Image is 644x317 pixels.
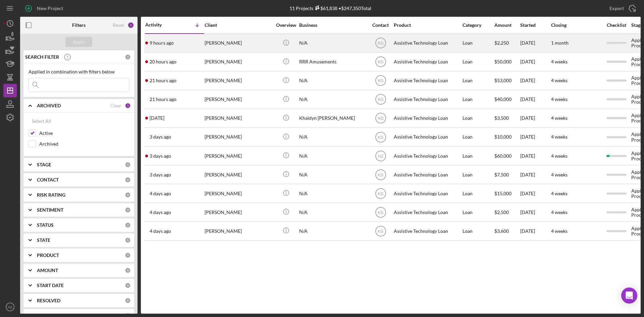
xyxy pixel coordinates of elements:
time: 2025-09-03 06:18 [150,40,174,46]
span: $40,000 [494,96,512,102]
time: 2025-08-30 03:10 [150,228,171,234]
text: KG [378,41,383,46]
div: N/A [299,184,366,202]
div: Loan [463,166,494,183]
text: KG [378,78,383,83]
div: 0 [125,192,131,198]
text: KG [378,97,383,102]
span: $50,000 [494,59,512,64]
text: HZ [378,154,383,158]
div: Assistive Technology Loan [394,34,461,52]
div: Loan [463,222,494,240]
time: 2025-08-30 04:25 [150,210,171,215]
time: 4 weeks [551,59,568,64]
div: [DATE] [520,222,550,240]
div: Khaidyn [PERSON_NAME] [299,109,366,127]
time: 2025-08-31 07:51 [150,172,171,177]
div: [PERSON_NAME] [205,147,272,165]
div: Select All [32,114,51,128]
div: 0 [125,282,131,288]
div: Open Intercom Messenger [621,287,637,304]
time: 2025-08-31 18:31 [150,134,171,140]
b: SENTIMENT [37,207,63,213]
span: $60,000 [494,153,512,159]
b: STATE [37,237,50,243]
div: 0 [125,222,131,228]
text: KG [378,135,383,140]
time: 4 weeks [551,115,568,121]
div: Category [463,22,494,28]
span: $3,600 [494,228,509,234]
div: Assistive Technology Loan [394,166,461,183]
div: Assistive Technology Loan [394,203,461,221]
time: 4 weeks [551,172,568,177]
div: [PERSON_NAME] [205,184,272,202]
div: [DATE] [520,34,550,52]
b: STAGE [37,162,51,167]
div: N/A [299,222,366,240]
text: KG [378,172,383,177]
div: N/A [299,203,366,221]
div: N/A [299,147,366,165]
time: 2025-09-02 18:42 [150,59,176,64]
span: $7,500 [494,172,509,177]
div: Business [299,22,366,28]
div: Closing [551,22,601,28]
div: Assistive Technology Loan [394,128,461,146]
div: N/A [299,128,366,146]
div: Checklist [602,22,631,28]
div: [PERSON_NAME] [205,203,272,221]
time: 2025-08-30 14:55 [150,191,171,196]
div: Loan [463,53,494,71]
div: [PERSON_NAME] [205,166,272,183]
div: Loan [463,109,494,127]
div: N/A [299,34,366,52]
div: [PERSON_NAME] [205,34,272,52]
div: 1 [127,22,134,29]
div: N/A [299,72,366,90]
time: 4 weeks [551,153,568,159]
div: 0 [125,162,131,168]
div: N/A [299,91,366,108]
div: Loan [463,34,494,52]
div: Loan [463,128,494,146]
div: Loan [463,184,494,202]
div: Reset [113,22,124,28]
div: Loan [463,72,494,90]
div: Assistive Technology Loan [394,222,461,240]
div: Amount [494,22,520,28]
b: SEARCH FILTER [25,54,59,60]
div: Product [394,22,461,28]
div: Overview [273,22,299,28]
div: Assistive Technology Loan [394,91,461,108]
div: 0 [125,54,131,60]
div: 0 [125,252,131,258]
div: Assistive Technology Loan [394,53,461,71]
span: $2,250 [494,40,509,46]
time: 4 weeks [551,191,568,196]
text: KG [378,60,383,64]
div: 0 [125,267,131,273]
b: AMOUNT [37,268,58,273]
div: [DATE] [520,128,550,146]
div: Client [205,22,272,28]
time: 4 weeks [551,228,568,234]
div: Assistive Technology Loan [394,147,461,165]
div: New Project [37,2,63,15]
div: Started [520,22,550,28]
div: 1 [125,103,131,109]
div: [DATE] [520,166,550,183]
div: 0 [125,207,131,213]
div: [DATE] [520,91,550,108]
time: 2025-09-01 23:21 [150,115,164,121]
time: 2025-08-31 14:39 [150,153,171,159]
div: Loan [463,91,494,108]
b: PRODUCT [37,253,59,258]
div: [PERSON_NAME] [205,222,272,240]
text: KG [378,210,383,215]
div: Clear [110,103,121,108]
span: $10,000 [494,134,512,140]
button: Apply [65,37,92,47]
div: [PERSON_NAME] [205,72,272,90]
div: [PERSON_NAME] [205,109,272,127]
